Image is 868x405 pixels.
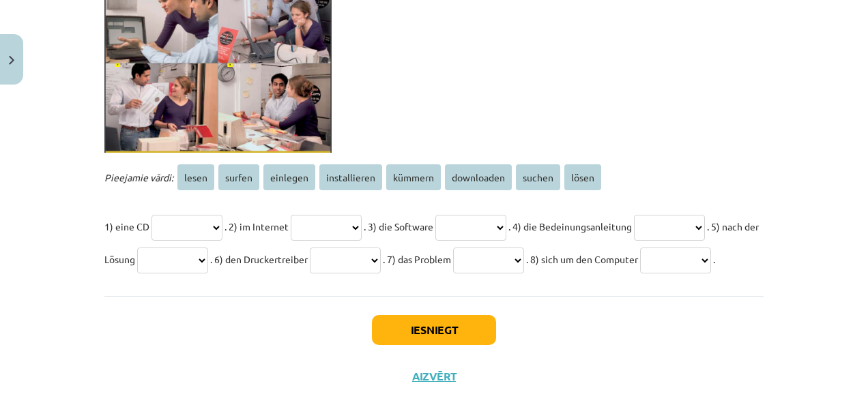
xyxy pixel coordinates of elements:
[445,164,512,190] span: downloaden
[364,220,433,232] span: . 3) die Software
[225,220,289,232] span: . 2) im Internet
[508,220,632,232] span: . 4) die Bedeinungsanleitung
[383,253,451,265] span: . 7) das Problem
[104,220,759,265] span: . 5) nach der Lösung
[564,164,601,190] span: lösen
[177,164,214,190] span: lesen
[104,220,149,232] span: 1) eine CD
[372,315,496,345] button: Iesniegt
[104,171,173,183] span: Pieejamie vārdi:
[9,56,14,65] img: icon-close-lesson-0947bae3869378f0d4975bcd49f059093ad1ed9edebbc8119c70593378902aed.svg
[263,164,315,190] span: einlegen
[386,164,441,190] span: kümmern
[319,164,382,190] span: installieren
[713,253,715,265] span: .
[516,164,560,190] span: suchen
[210,253,308,265] span: . 6) den Druckertreiber
[526,253,638,265] span: . 8) sich um den Computer
[408,370,460,383] button: Aizvērt
[218,164,259,190] span: surfen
